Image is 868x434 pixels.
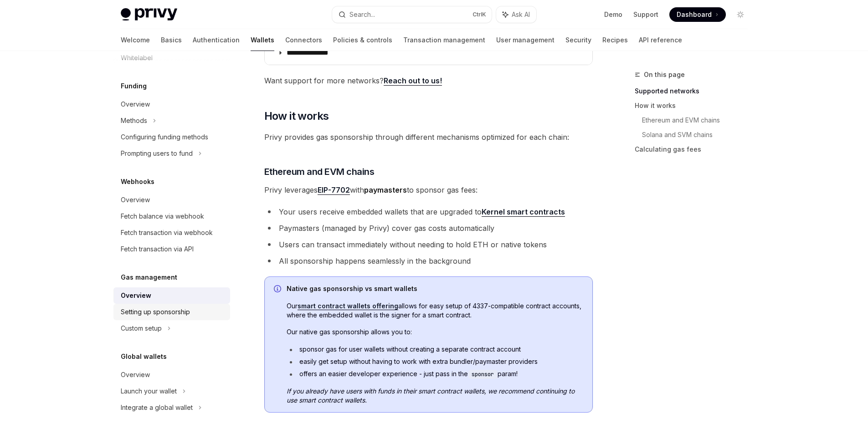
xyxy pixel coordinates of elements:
a: Overview [113,96,230,112]
a: Overview [113,287,230,304]
span: Want support for more networks? [264,74,593,87]
li: easily get setup without having to work with extra bundler/paymaster providers [287,357,583,366]
div: Fetch balance via webhook [121,211,204,222]
h5: Gas management [121,272,177,283]
a: Reach out to us! [384,76,442,86]
strong: Native gas sponsorship vs smart wallets [287,285,417,292]
li: Users can transact immediately without needing to hold ETH or native tokens [264,238,593,251]
button: Search...CtrlK [332,6,492,23]
a: Wallets [251,29,274,51]
h5: Global wallets [121,351,167,362]
a: Demo [604,10,622,19]
div: Custom setup [121,323,162,334]
a: Kernel smart contracts [482,207,565,217]
span: Ask AI [512,10,530,19]
li: Paymasters (managed by Privy) cover gas costs automatically [264,222,593,235]
a: Configuring funding methods [113,129,230,145]
li: offers an easier developer experience - just pass in the param! [287,369,583,379]
div: Fetch transaction via API [121,244,194,255]
div: Prompting users to fund [121,148,193,159]
button: Ask AI [496,6,536,23]
em: If you already have users with funds in their smart contract wallets, we recommend continuing to ... [287,387,575,404]
a: Overview [113,192,230,208]
a: EIP-7702 [318,185,350,195]
a: Authentication [193,29,240,51]
li: sponsor gas for user wallets without creating a separate contract account [287,345,583,354]
span: Privy leverages with to sponsor gas fees: [264,184,593,196]
a: Solana and SVM chains [642,128,755,142]
a: Fetch transaction via API [113,241,230,257]
div: Overview [121,99,150,110]
a: Support [633,10,658,19]
a: Overview [113,367,230,383]
a: Policies & controls [333,29,392,51]
a: Welcome [121,29,150,51]
a: Fetch balance via webhook [113,208,230,225]
a: Transaction management [403,29,485,51]
h5: Webhooks [121,176,154,187]
span: Ethereum and EVM chains [264,165,375,178]
code: sponsor [468,370,498,379]
a: API reference [639,29,682,51]
a: Ethereum and EVM chains [642,113,755,128]
a: Basics [161,29,182,51]
button: Toggle dark mode [733,7,748,22]
span: How it works [264,109,329,123]
li: All sponsorship happens seamlessly in the background [264,255,593,267]
img: light logo [121,8,177,21]
div: Methods [121,115,147,126]
a: Setting up sponsorship [113,304,230,320]
a: Security [565,29,591,51]
div: Fetch transaction via webhook [121,227,213,238]
span: Dashboard [677,10,712,19]
div: Overview [121,290,151,301]
a: Recipes [602,29,628,51]
li: Your users receive embedded wallets that are upgraded to [264,205,593,218]
a: smart contract wallets offering [298,302,398,310]
a: Calculating gas fees [635,142,755,157]
h5: Funding [121,81,147,92]
div: Setting up sponsorship [121,306,190,317]
div: Configuring funding methods [121,132,208,143]
svg: Info [274,285,283,294]
a: Connectors [285,29,322,51]
div: Search... [349,9,375,20]
a: How it works [635,98,755,113]
span: Our allows for easy setup of 4337-compatible contract accounts, where the embedded wallet is the ... [287,301,583,320]
div: Overview [121,194,150,205]
span: On this page [644,69,685,80]
a: User management [496,29,555,51]
a: Dashboard [669,7,726,22]
div: Integrate a global wallet [121,402,193,413]
span: Our native gas sponsorship allows you to: [287,327,583,337]
div: Overview [121,369,150,380]
a: Fetch transaction via webhook [113,225,230,241]
span: Ctrl K [473,11,486,18]
a: Supported networks [635,84,755,98]
span: Privy provides gas sponsorship through different mechanisms optimized for each chain: [264,131,593,143]
div: Launch your wallet [121,386,177,397]
strong: paymasters [364,185,407,194]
